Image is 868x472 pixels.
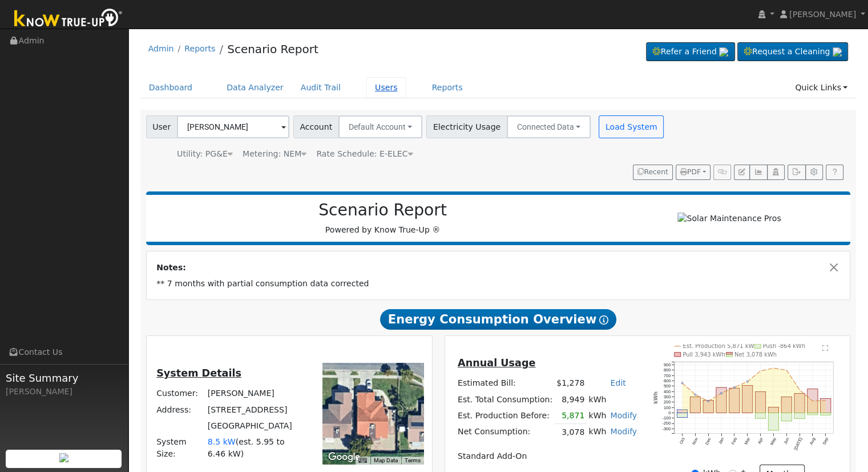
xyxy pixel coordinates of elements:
[152,201,614,236] div: Powered by Know True-Up ®
[664,394,671,399] text: 300
[293,115,339,138] span: Account
[458,357,535,369] u: Annual Usage
[205,434,306,462] td: System Size
[677,410,687,413] rect: onclick=""
[734,386,736,388] circle: onclick=""
[156,263,186,272] strong: Notes:
[769,437,777,446] text: May
[155,386,206,402] td: Customer:
[325,450,363,465] a: Open this area in Google Maps (opens a new window)
[721,393,722,394] circle: onclick=""
[292,77,349,98] a: Audit Trail
[156,367,241,379] u: System Details
[786,77,856,98] a: Quick Links
[555,375,587,391] td: $1,278
[663,426,671,431] text: -300
[783,437,790,445] text: Jun
[708,401,709,402] circle: onclick=""
[676,165,710,181] button: PDF
[773,367,774,369] circle: onclick=""
[6,370,122,386] span: Site Summary
[366,77,406,98] a: Users
[205,418,306,434] td: [GEOGRAPHIC_DATA]
[734,165,750,181] button: Edit User
[555,391,587,407] td: 8,949
[6,386,122,398] div: [PERSON_NAME]
[158,201,608,220] h2: Scenario Report
[734,351,777,358] text: Net 3,078 kWh
[177,148,233,160] div: Utility: PG&E
[730,437,738,445] text: Feb
[155,434,206,462] td: System Size:
[756,391,766,413] rect: onclick=""
[683,351,725,358] text: Pull 3,943 kWh
[664,362,671,367] text: 900
[668,410,671,415] text: 0
[799,389,801,391] circle: onclick=""
[455,391,554,407] td: Est. Total Consumption:
[744,437,752,446] text: Mar
[822,345,829,351] text: 
[812,400,814,402] circle: onclick=""
[716,387,726,413] rect: onclick=""
[729,388,740,413] rect: onclick=""
[821,398,831,413] rect: onclick=""
[663,415,671,421] text: -100
[325,450,363,465] img: Google
[664,378,671,383] text: 600
[455,448,639,464] td: Standard Add-On
[822,437,830,446] text: Sep
[768,413,778,430] rect: onclick=""
[155,275,842,291] td: ** 7 months with partial consumption data corrected
[148,44,174,53] a: Admin
[664,367,671,373] text: 800
[749,165,767,181] button: Multi-Series Graph
[455,407,554,424] td: Est. Production Before:
[737,42,848,62] a: Request a Cleaning
[825,399,826,401] circle: onclick=""
[587,407,608,424] td: kWh
[677,413,687,417] rect: onclick=""
[768,407,778,413] rect: onclick=""
[184,44,215,53] a: Reports
[423,77,471,98] a: Reports
[808,413,818,415] rect: onclick=""
[788,165,805,181] button: Export Interval Data
[828,262,840,274] button: Close
[587,391,639,407] td: kWh
[680,168,701,176] span: PDF
[742,385,753,413] rect: onclick=""
[455,424,554,441] td: Net Consumption:
[380,309,616,330] span: Energy Consumption Overview
[681,382,683,384] circle: onclick=""
[805,165,823,181] button: Settings
[794,393,805,413] rect: onclick=""
[704,437,712,446] text: Dec
[719,47,728,57] img: retrieve
[59,453,68,462] img: retrieve
[177,115,289,138] input: Select a User
[610,427,637,436] a: Modify
[146,115,177,138] span: User
[677,213,781,225] img: Solar Maintenance Pros
[374,457,398,465] button: Map Data
[833,47,842,57] img: retrieve
[507,115,591,138] button: Connected Data
[664,373,671,378] text: 700
[405,457,421,463] a: Terms (opens in new tab)
[243,148,306,160] div: Metering: NEM
[664,399,671,405] text: 200
[633,165,673,181] button: Recent
[763,343,805,349] text: Push -864 kWh
[690,397,700,413] rect: onclick=""
[426,115,507,138] span: Electricity Usage
[218,77,292,98] a: Data Analyzer
[760,370,761,372] circle: onclick=""
[717,437,725,445] text: Jan
[781,413,792,421] rect: onclick=""
[786,369,788,371] circle: onclick=""
[679,437,686,445] text: Oct
[793,437,804,451] text: [DATE]
[809,437,817,446] text: Aug
[338,115,423,138] button: Default Account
